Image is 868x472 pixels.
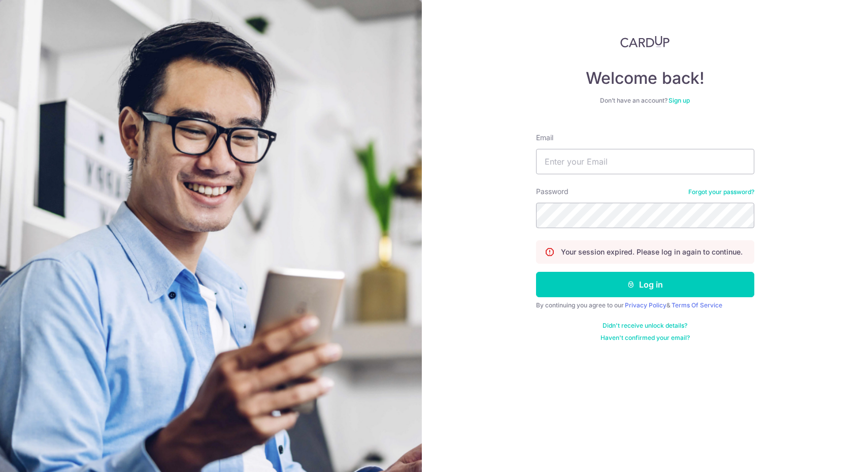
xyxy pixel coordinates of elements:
[536,149,754,174] input: Enter your Email
[536,272,754,297] button: Log in
[620,36,670,48] img: CardUp Logo
[603,322,687,330] a: Didn't receive unlock details?
[600,334,690,342] a: Haven't confirmed your email?
[672,301,722,309] a: Terms Of Service
[625,301,666,309] a: Privacy Policy
[536,301,754,309] div: By continuing you agree to our &
[561,247,743,257] p: Your session expired. Please log in again to continue.
[536,186,569,197] label: Password
[536,97,754,105] div: Don’t have an account?
[669,97,690,104] a: Sign up
[536,133,553,143] label: Email
[536,68,754,88] h4: Welcome back!
[688,188,754,196] a: Forgot your password?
